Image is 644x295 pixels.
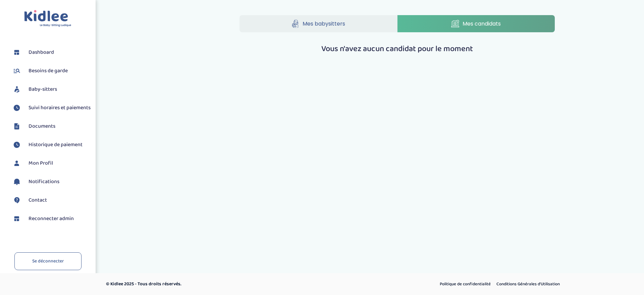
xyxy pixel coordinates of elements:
[29,141,83,149] span: Historique de paiement
[12,195,22,205] img: contact.svg
[303,19,345,28] span: Mes babysitters
[12,140,91,150] a: Historique de paiement
[397,15,555,32] a: Mes candidats
[29,215,74,223] span: Reconnecter admin
[12,140,22,150] img: suivihoraire.svg
[12,47,91,57] a: Dashboard
[239,43,555,55] p: Vous n'avez aucun candidat pour le moment
[14,252,82,270] a: Se déconnecter
[12,121,22,131] img: documents.svg
[12,195,91,205] a: Contact
[12,158,22,168] img: profil.svg
[12,177,91,187] a: Notifications
[29,85,57,93] span: Baby-sitters
[29,48,54,56] span: Dashboard
[12,158,91,168] a: Mon Profil
[29,104,91,112] span: Suivi horaires et paiements
[437,280,493,289] a: Politique de confidentialité
[12,214,91,224] a: Reconnecter admin
[463,19,501,28] span: Mes candidats
[12,66,91,76] a: Besoins de garde
[106,281,351,288] p: © Kidlee 2025 - Tous droits réservés.
[12,121,91,131] a: Documents
[29,67,68,75] span: Besoins de garde
[12,66,22,76] img: besoin.svg
[29,122,55,130] span: Documents
[12,103,22,113] img: suivihoraire.svg
[12,84,91,94] a: Baby-sitters
[29,196,47,204] span: Contact
[12,84,22,94] img: babysitters.svg
[239,15,397,32] a: Mes babysitters
[12,214,22,224] img: dashboard.svg
[29,159,53,167] span: Mon Profil
[24,10,71,27] img: logo.svg
[494,280,562,289] a: Conditions Générales d’Utilisation
[12,103,91,113] a: Suivi horaires et paiements
[12,177,22,187] img: notification.svg
[29,178,59,186] span: Notifications
[12,47,22,57] img: dashboard.svg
